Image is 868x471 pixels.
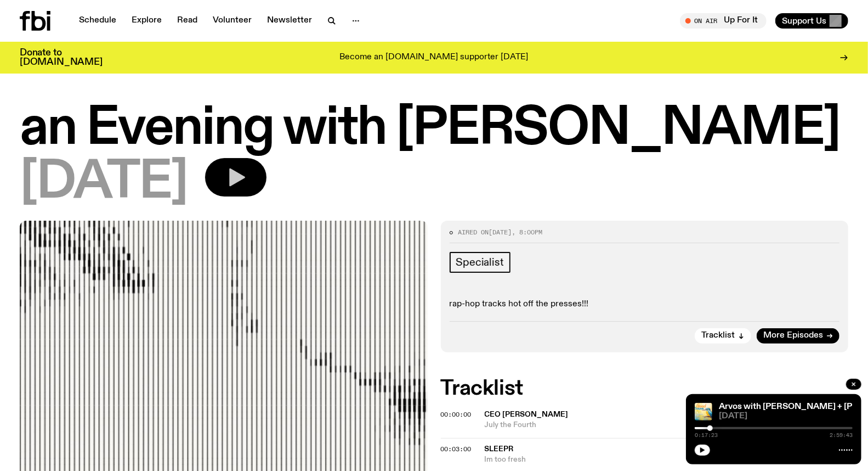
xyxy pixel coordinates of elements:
span: [DATE] [20,158,188,208]
span: Im too fresh [485,455,753,465]
a: Explore [125,13,168,29]
a: Volunteer [206,13,258,29]
h3: Donate to [DOMAIN_NAME] [20,48,103,67]
h1: an Evening with [PERSON_NAME] [20,104,848,154]
p: Become an [DOMAIN_NAME] supporter [DATE] [340,53,529,63]
span: Support Us [782,16,826,26]
a: Read [171,13,204,29]
a: Newsletter [260,13,319,29]
span: SLEEPR [485,445,514,453]
span: Specialist [456,256,504,268]
span: Tracklist [701,332,735,340]
span: July the Fourth [485,420,849,430]
span: , 8:00pm [512,228,543,237]
button: 00:03:00 [441,446,472,452]
span: 00:03:00 [441,445,472,453]
span: 00:00:00 [441,410,472,419]
button: Tracklist [695,328,751,344]
button: 00:00:00 [441,412,472,418]
span: 2:59:43 [830,433,853,438]
button: Support Us [775,13,848,29]
span: Aired on [458,228,489,237]
h2: Tracklist [441,379,849,399]
span: More Episodes [763,332,823,340]
a: More Episodes [757,328,839,344]
span: 0:17:23 [695,433,718,438]
span: CEO [PERSON_NAME] [485,411,569,418]
p: rap-hop tracks hot off the presses!!! [450,299,840,310]
span: [DATE] [489,228,512,237]
a: Schedule [72,13,123,29]
span: [DATE] [719,412,853,420]
a: Specialist [450,252,510,273]
button: On AirUp For It [680,13,767,29]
